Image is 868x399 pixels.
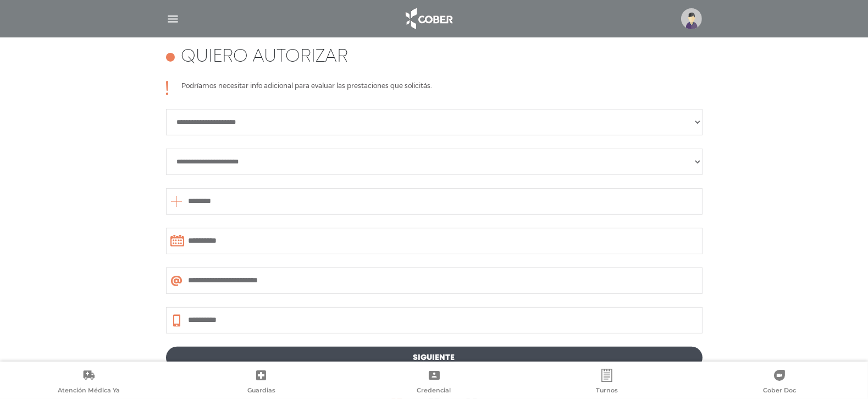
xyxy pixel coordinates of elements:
[2,369,175,397] a: Atención Médica Ya
[400,6,457,32] img: logo_cober_home-white.png
[181,47,349,68] h4: Quiero autorizar
[181,81,432,95] p: Podríamos necesitar info adicional para evaluar las prestaciones que solicitás.
[417,386,451,396] span: Credencial
[693,369,866,397] a: Cober Doc
[166,347,703,369] a: Siguiente
[681,8,702,29] img: profile-placeholder.svg
[596,386,618,396] span: Turnos
[763,386,796,396] span: Cober Doc
[166,12,180,26] img: Cober_menu-lines-white.svg
[347,369,520,397] a: Credencial
[58,386,120,396] span: Atención Médica Ya
[247,386,275,396] span: Guardias
[175,369,347,397] a: Guardias
[521,369,693,397] a: Turnos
